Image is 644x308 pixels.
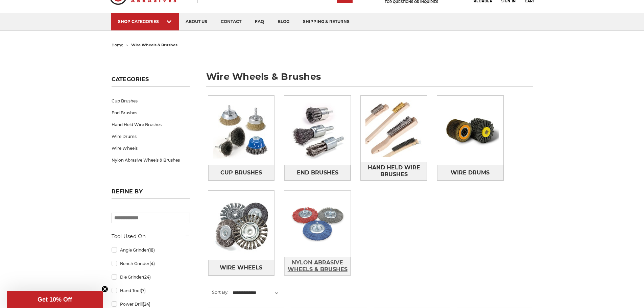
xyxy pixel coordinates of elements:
a: Wire Drums [112,131,190,142]
img: Wire Drums [437,97,503,164]
span: Hand Held Wire Brushes [361,162,427,180]
img: Cup Brushes [208,97,275,164]
a: Angle Grinder [112,244,190,256]
span: (24) [143,302,150,307]
span: Nylon Abrasive Wheels & Brushes [285,257,350,275]
span: Wire Drums [451,167,490,179]
label: Sort By: [208,287,229,297]
a: Bench Grinder [112,258,190,269]
a: contact [214,13,248,30]
img: End Brushes [284,97,351,164]
a: about us [179,13,214,30]
a: Cup Brushes [112,95,190,107]
div: Get 10% OffClose teaser [7,291,103,308]
span: wire wheels & brushes [131,43,177,47]
a: Wire Wheels [208,260,275,275]
h5: Categories [112,76,190,87]
a: Die Grinder [112,271,190,283]
span: (7) [141,288,146,293]
span: Cup Brushes [220,167,262,179]
a: blog [271,13,296,30]
img: Hand Held Wire Brushes [361,96,427,162]
a: Hand Held Wire Brushes [112,119,190,131]
a: faq [248,13,271,30]
h5: Tool Used On [112,232,190,240]
a: Wire Wheels [112,142,190,154]
span: (18) [148,247,155,253]
img: Wire Wheels [208,192,275,259]
span: (4) [149,261,155,266]
a: Nylon Abrasive Wheels & Brushes [112,154,190,166]
a: Nylon Abrasive Wheels & Brushes [284,257,351,276]
a: home [112,43,123,47]
a: End Brushes [284,165,351,180]
a: End Brushes [112,107,190,119]
a: Hand Held Wire Brushes [361,162,427,181]
img: Nylon Abrasive Wheels & Brushes [284,191,351,257]
a: Cup Brushes [208,165,275,180]
span: End Brushes [297,167,338,179]
select: Sort By: [232,288,282,298]
button: Close teaser [101,286,108,292]
div: SHOP CATEGORIES [118,19,172,24]
span: Get 10% Off [38,296,72,303]
a: shipping & returns [296,13,356,30]
a: Wire Drums [437,165,503,180]
h5: Refine by [112,188,190,199]
a: Hand Tool [112,285,190,297]
span: Wire Wheels [220,262,262,274]
span: (24) [143,275,151,280]
h1: wire wheels & brushes [206,72,533,87]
